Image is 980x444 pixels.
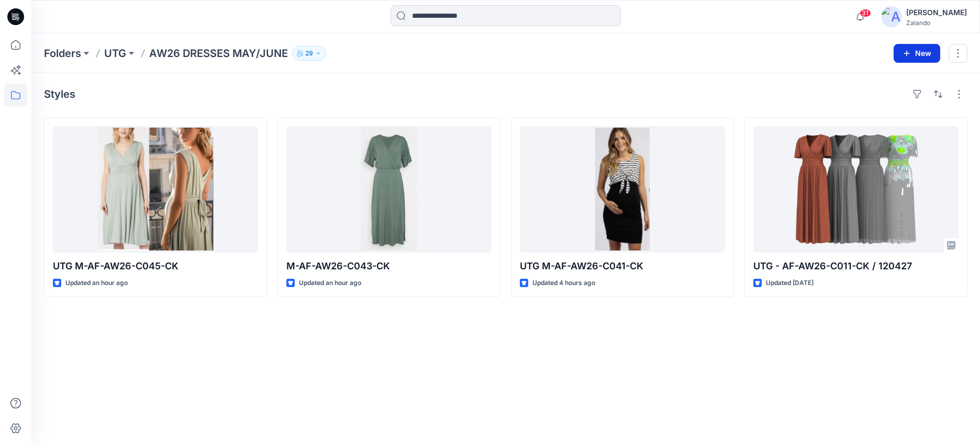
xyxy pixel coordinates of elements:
[766,278,814,289] p: Updated [DATE]
[149,46,288,61] p: AW26 DRESSES MAY/JUNE
[532,278,595,289] p: Updated 4 hours ago
[906,19,967,27] div: Zalando
[520,126,725,253] a: UTG M-AF-AW26-C041-CK
[881,6,902,27] img: avatar
[292,46,326,61] button: 29
[299,278,361,289] p: Updated an hour ago
[53,259,258,274] p: UTG M-AF-AW26-C045-CK
[860,9,871,17] span: 31
[520,259,725,274] p: UTG M-AF-AW26-C041-CK
[44,88,75,100] h4: Styles
[286,259,492,274] p: M-AF-AW26-C043-CK
[753,126,959,253] a: UTG - AF-AW26-C011-CK / 120427
[753,259,959,274] p: UTG - AF-AW26-C011-CK / 120427
[894,44,940,63] button: New
[286,126,492,253] a: M-AF-AW26-C043-CK
[65,278,128,289] p: Updated an hour ago
[305,48,313,59] p: 29
[44,46,81,61] a: Folders
[906,6,967,19] div: [PERSON_NAME]
[53,126,258,253] a: UTG M-AF-AW26-C045-CK
[104,46,126,61] a: UTG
